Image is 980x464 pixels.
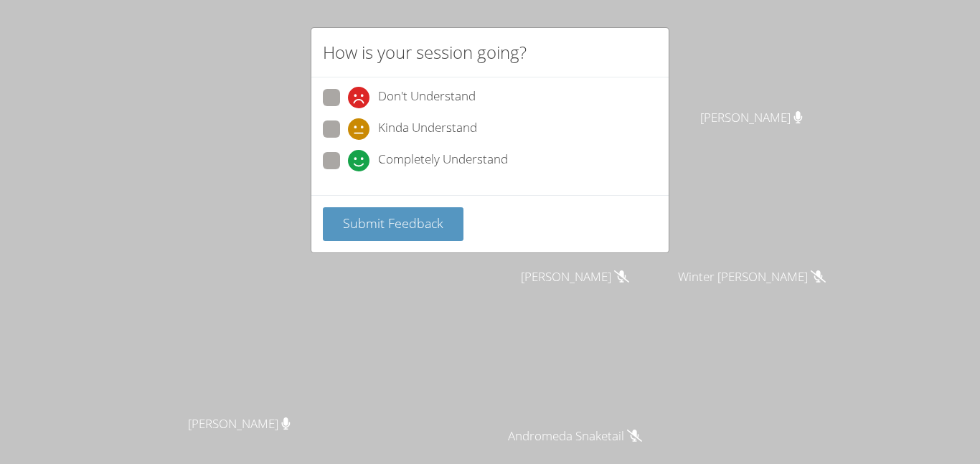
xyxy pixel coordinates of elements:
[378,118,477,140] span: Kinda Understand
[378,87,476,108] span: Don't Understand
[323,207,463,241] button: Submit Feedback
[343,214,443,232] span: Submit Feedback
[323,39,527,65] h2: How is your session going?
[378,150,508,171] span: Completely Understand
